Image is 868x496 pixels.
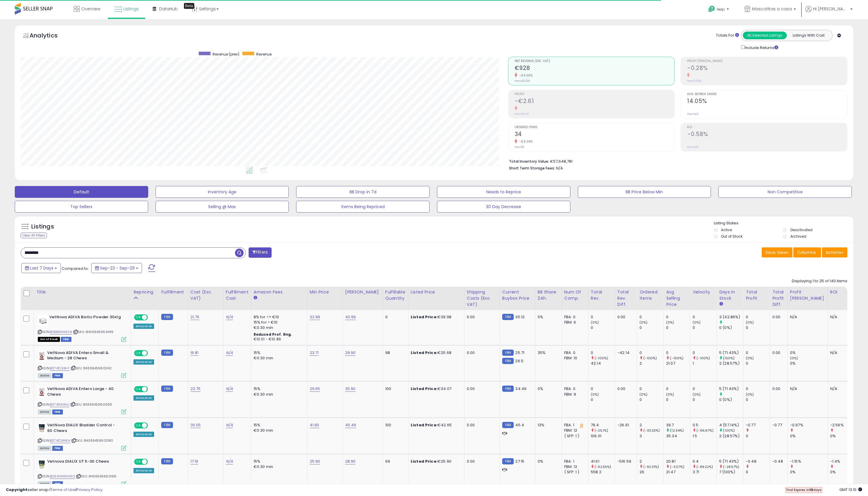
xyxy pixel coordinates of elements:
[538,386,557,391] div: 0%
[693,433,717,439] div: 1.5
[591,397,615,402] div: 0
[830,289,852,295] div: ROI
[719,433,743,439] div: 2 (28.57%)
[790,234,806,239] label: Archived
[100,265,135,271] span: Sep-23 - Sep-29
[133,359,154,365] div: Amazon AI
[737,44,785,51] div: Include Returns
[502,289,533,301] div: Current Buybox Price
[591,433,615,439] div: 106.01
[790,350,828,355] div: 0%
[411,289,462,295] div: Listed Price
[591,392,599,397] small: (0%)
[38,386,46,398] img: 31eCUvLxJIL._SL40_.jpg
[517,73,533,78] small: -54.06%
[73,329,113,334] span: | SKU: 8436545963449
[184,3,194,9] div: Tooltip anchor
[746,325,770,330] div: 0
[666,320,674,325] small: (0%)
[38,386,126,414] div: ASIN:
[437,186,570,198] button: Needs to Reprice
[50,329,72,335] a: B0BB96N928
[30,265,53,271] span: Last 7 Days
[704,1,735,19] a: Help
[790,227,812,232] label: Deactivated
[719,289,741,301] div: Days In Stock
[21,263,61,273] button: Last 7 Days
[830,422,854,428] div: -2.56%
[830,386,850,391] div: N/A
[639,289,661,301] div: Ordered Items
[515,350,524,355] span: 25.71
[61,337,71,342] span: FBM
[147,387,156,392] span: OFF
[76,487,102,492] a: Privacy Policy
[719,386,743,391] div: 5 (71.43%)
[21,233,47,238] div: Clear All Filters
[38,314,48,326] img: 415midI2JfL._SL40_.jpg
[502,358,514,364] small: FBM
[70,402,112,407] span: | SKU: 8436545960059
[670,356,683,360] small: (-100%)
[254,320,303,325] div: 15% for > €10
[639,325,663,330] div: 0
[687,79,701,83] small: Prev: 0.00%
[666,325,690,330] div: 0
[538,422,557,428] div: 13%
[49,314,121,322] b: VetNova ADIVA Biotic Powder 30x1g
[467,289,497,308] div: Shipping Costs (Exc. VAT)
[502,350,514,356] small: FBM
[719,361,743,366] div: 2 (28.57%)
[746,386,770,391] div: 0
[254,355,303,361] div: €0.30 min
[310,314,320,320] a: 32.99
[515,422,524,428] span: 45.4
[38,409,51,415] span: All listings currently available for purchase on Amazon
[772,289,785,308] div: Total Profit Diff.
[310,289,340,295] div: Min Price
[385,314,404,320] div: 0
[830,314,850,320] div: N/A
[467,422,495,428] div: 0.00
[502,386,514,392] small: FBM
[687,98,847,106] h2: 14.05%
[666,386,690,391] div: 0
[30,31,69,41] h5: Analytics
[790,289,825,301] div: Profit [PERSON_NAME]
[385,350,404,355] div: 98
[538,289,559,301] div: BB Share 24h.
[226,314,233,320] a: N/A
[746,350,770,355] div: 0
[719,301,723,307] small: Days In Stock.
[719,350,743,355] div: 5 (71.43%)
[147,315,156,320] span: OFF
[254,428,303,433] div: €0.30 min
[345,350,356,356] a: 29.90
[643,428,660,433] small: (-33.33%)
[639,314,663,320] div: 0
[50,438,70,443] a: B0741CNNKH
[639,386,663,391] div: 0
[437,201,570,213] button: 30 Day Decrease
[254,337,303,342] div: €10.01 - €10.86
[15,201,148,213] button: Top Sellers
[564,428,584,433] div: FBM: 12
[666,289,688,308] div: Avg Selling Price
[190,350,199,356] a: 16.81
[249,247,272,258] button: Filters
[515,93,675,96] span: Profit
[617,386,632,391] div: 0.00
[591,320,599,325] small: (0%)
[743,32,787,39] button: All Selected Listings
[345,314,356,320] a: 40.99
[50,402,69,407] a: B0741DHXHJ
[693,325,717,330] div: 0
[617,422,632,428] div: -26.61
[133,432,154,437] div: Amazon AI
[746,314,770,320] div: 0
[790,356,798,360] small: (0%)
[411,314,438,320] b: Listed Price:
[693,320,701,325] small: (0%)
[515,79,530,83] small: Prev: €2,020
[411,386,438,391] b: Listed Price:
